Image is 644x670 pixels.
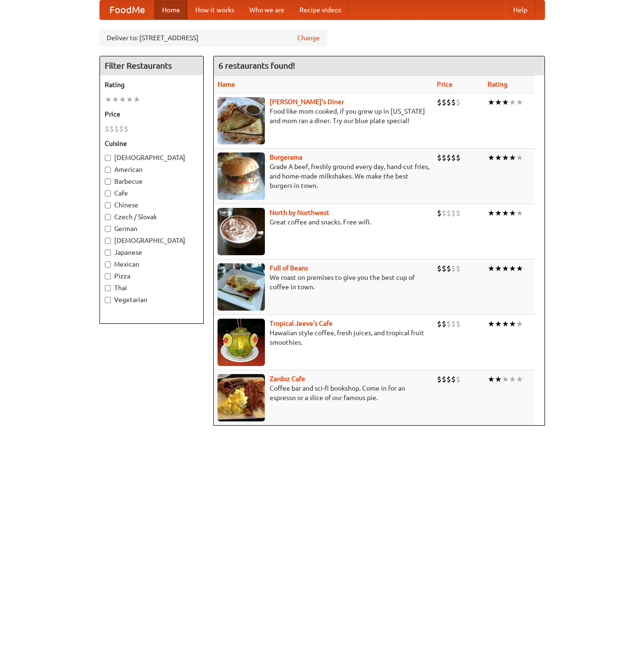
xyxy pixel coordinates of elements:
[105,236,199,245] label: [DEMOGRAPHIC_DATA]
[442,319,446,329] li: $
[446,152,451,163] li: $
[105,188,199,198] label: Cafe
[105,179,111,185] input: Barbecue
[242,0,292,19] a: Who we are
[509,319,516,329] li: ★
[451,374,456,384] li: $
[105,153,199,162] label: [DEMOGRAPHIC_DATA]
[451,152,456,163] li: $
[270,98,344,106] b: [PERSON_NAME]'s Diner
[154,0,188,19] a: Home
[437,80,453,88] a: Price
[218,328,429,347] p: Hawaiian style coffee, fresh juices, and tropical fruit smoothies.
[109,124,114,134] li: $
[442,208,446,218] li: $
[114,124,119,134] li: $
[105,165,199,174] label: American
[105,238,111,244] input: [DEMOGRAPHIC_DATA]
[105,80,199,89] h5: Rating
[105,224,199,233] label: German
[112,94,119,105] li: ★
[451,319,456,329] li: $
[218,319,265,366] img: jeeves.jpg
[502,97,509,107] li: ★
[509,97,516,107] li: ★
[516,152,523,163] li: ★
[218,80,235,88] a: Name
[437,374,442,384] li: $
[218,107,429,125] p: Food like mom cooked, if you grew up in [US_STATE] and mom ran a diner. Try our blue plate special!
[105,124,109,134] li: $
[437,319,442,329] li: $
[456,208,461,218] li: $
[218,97,265,144] img: sallys.jpg
[451,263,456,274] li: $
[456,374,461,384] li: $
[437,97,442,107] li: $
[105,200,199,210] label: Chinese
[437,263,442,274] li: $
[502,263,509,274] li: ★
[488,80,508,88] a: Rating
[446,319,451,329] li: $
[502,319,509,329] li: ★
[105,273,111,279] input: Pizza
[105,261,111,268] input: Mexican
[437,208,442,218] li: $
[119,94,126,105] li: ★
[218,273,429,292] p: We roast on premises to give you the best cup of coffee in town.
[100,0,154,19] a: FoodMe
[488,263,495,274] li: ★
[218,61,295,70] ng-pluralize: 6 restaurants found!
[218,263,265,311] img: beans.jpg
[456,319,461,329] li: $
[495,152,502,163] li: ★
[446,208,451,218] li: $
[100,56,203,75] h4: Filter Restaurants
[124,124,128,134] li: $
[218,384,429,402] p: Coffee bar and sci-fi bookshop. Come in for an espresso or a slice of our famous pie.
[105,139,199,148] h5: Cuisine
[495,374,502,384] li: ★
[218,208,265,255] img: north.jpg
[502,152,509,163] li: ★
[446,374,451,384] li: $
[292,0,349,19] a: Recipe videos
[509,263,516,274] li: ★
[188,0,242,19] a: How it works
[495,97,502,107] li: ★
[509,208,516,218] li: ★
[270,320,333,327] a: Tropical Jeeve's Cafe
[105,248,199,257] label: Japanese
[495,263,502,274] li: ★
[516,208,523,218] li: ★
[105,295,199,304] label: Vegetarian
[456,97,461,107] li: $
[516,374,523,384] li: ★
[270,264,308,272] a: Full of Beans
[105,297,111,303] input: Vegetarian
[105,94,112,105] li: ★
[218,152,265,200] img: burgerama.jpg
[105,177,199,186] label: Barbecue
[442,374,446,384] li: $
[105,250,111,256] input: Japanese
[516,97,523,107] li: ★
[437,152,442,163] li: $
[218,162,429,190] p: Grade A beef, freshly ground every day, hand-cut fries, and home-made milkshakes. We make the bes...
[270,153,302,161] b: Burgerama
[442,152,446,163] li: $
[495,319,502,329] li: ★
[119,124,124,134] li: $
[105,167,111,173] input: American
[105,190,111,197] input: Cafe
[488,152,495,163] li: ★
[270,375,305,383] a: Zardoz Cafe
[442,263,446,274] li: $
[502,208,509,218] li: ★
[105,226,111,232] input: German
[105,259,199,269] label: Mexican
[456,152,461,163] li: $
